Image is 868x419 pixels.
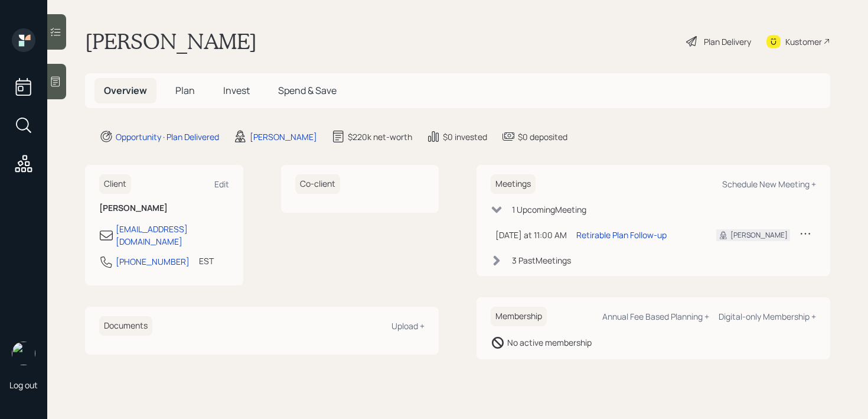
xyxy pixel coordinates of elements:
[116,223,229,248] div: [EMAIL_ADDRESS][DOMAIN_NAME]
[512,254,571,267] div: 3 Past Meeting s
[602,311,709,322] div: Annual Fee Based Planning +
[9,379,38,391] div: Log out
[719,311,816,322] div: Digital-only Membership +
[730,230,788,241] div: [PERSON_NAME]
[85,28,257,54] h1: [PERSON_NAME]
[214,178,229,190] div: Edit
[391,320,425,332] div: Upload +
[495,229,567,241] div: [DATE] at 11:00 AM
[348,131,412,143] div: $220k net-worth
[512,203,586,216] div: 1 Upcoming Meeting
[491,174,536,194] h6: Meetings
[576,229,667,241] div: Retirable Plan Follow-up
[116,255,190,268] div: [PHONE_NUMBER]
[443,131,487,143] div: $0 invested
[99,174,131,194] h6: Client
[722,178,816,190] div: Schedule New Meeting +
[223,84,250,97] span: Invest
[99,316,152,336] h6: Documents
[518,131,567,143] div: $0 deposited
[278,84,337,97] span: Spend & Save
[491,307,547,326] h6: Membership
[199,255,214,267] div: EST
[99,203,229,213] h6: [PERSON_NAME]
[12,342,35,365] img: retirable_logo.png
[507,336,592,349] div: No active membership
[295,174,340,194] h6: Co-client
[116,131,219,143] div: Opportunity · Plan Delivered
[250,131,317,143] div: [PERSON_NAME]
[104,84,147,97] span: Overview
[785,35,822,48] div: Kustomer
[175,84,195,97] span: Plan
[704,35,751,48] div: Plan Delivery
